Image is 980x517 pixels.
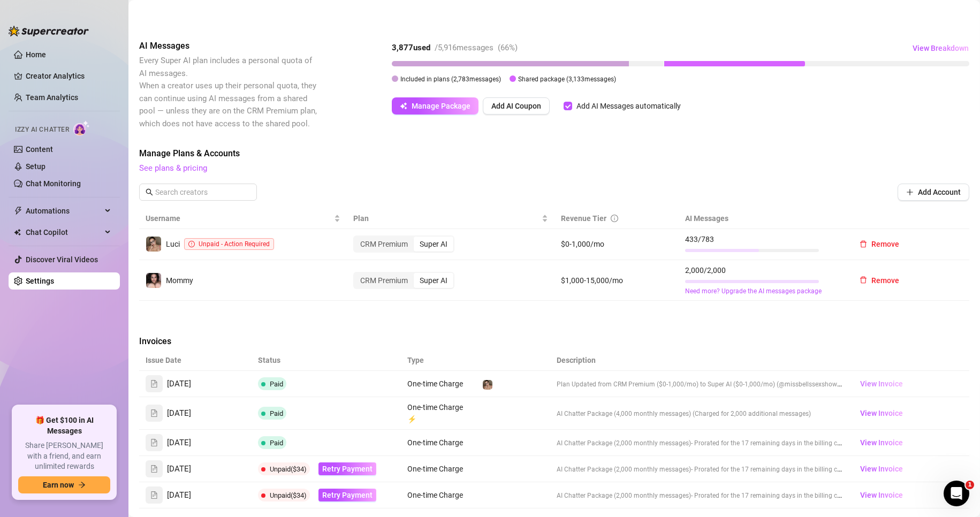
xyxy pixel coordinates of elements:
span: Paid [270,380,283,388]
th: Status [252,350,401,371]
span: Luci [166,240,180,248]
span: 🎁 Get $100 in AI Messages [18,415,110,436]
span: Shared package ( 3,133 messages) [518,75,616,83]
span: AI Chatter Package (2,000 monthly messages) [557,439,691,447]
span: thunderbolt [14,207,22,215]
span: AI Chatter Package (2,000 monthly messages) [557,466,691,473]
span: One-time Charge [407,491,463,499]
span: [DATE] [167,489,191,502]
button: Retry Payment [318,489,376,501]
span: plus [906,188,914,196]
strong: 3,877 used [392,43,430,52]
img: AI Chatter [73,120,90,136]
button: Add AI Coupon [483,97,550,115]
a: Team Analytics [26,93,78,102]
a: See plans & pricing [139,163,207,173]
span: file-text [150,439,158,446]
span: Invoices [139,335,319,348]
th: Type [401,350,476,371]
span: One-time Charge [407,465,463,473]
span: Add Account [918,188,961,196]
div: CRM Premium [354,273,414,288]
a: Chat Monitoring [26,179,81,188]
span: Retry Payment [322,491,373,499]
span: Earn now [43,481,74,489]
span: file-text [150,409,158,417]
span: View Invoice [860,437,903,448]
div: segmented control [353,235,454,253]
span: 2,000 / 2,000 [685,264,838,276]
a: View Invoice [856,436,907,449]
span: AI Messages [139,40,319,52]
span: delete [860,240,867,248]
span: ( 66 %) [498,43,518,52]
span: 1 [966,481,974,489]
div: Super AI [414,237,453,252]
img: Chat Copilot [14,229,21,236]
span: arrow-right [78,481,86,489]
span: Revenue Tier [561,214,606,223]
a: Setup [26,162,45,171]
div: Super AI [414,273,453,288]
span: Remove [871,276,899,285]
span: Plan [353,212,540,224]
span: Chat Copilot [26,224,102,241]
span: View Invoice [860,378,903,390]
span: AI Chatter Package (4,000 monthly messages) (Charged for 2,000 additional messages) [557,410,811,417]
span: View Invoice [860,463,903,475]
a: View Invoice [856,407,907,420]
span: Manage Package [412,102,470,110]
span: Included in plans ( 2,783 messages) [400,75,501,83]
span: file-text [150,380,158,387]
span: Automations [26,202,102,219]
span: delete [860,276,867,284]
span: View Invoice [860,489,903,501]
a: Need more? Upgrade the AI messages package [685,286,838,296]
button: Remove [851,235,908,253]
a: Creator Analytics [26,67,111,85]
th: Username [139,208,347,229]
th: Plan [347,208,554,229]
span: View Invoice [860,407,903,419]
span: One-time Charge [407,379,463,388]
th: Issue Date [139,350,252,371]
a: Home [26,50,46,59]
span: Share [PERSON_NAME] with a friend, and earn unlimited rewards [18,440,110,472]
span: [DATE] [167,407,191,420]
span: [DATE] [167,378,191,391]
button: Add Account [898,184,969,201]
img: logo-BBDzfeDw.svg [9,26,89,36]
img: Luci [146,237,161,252]
span: search [146,188,153,196]
span: Add AI Coupon [491,102,541,110]
button: Remove [851,272,908,289]
span: file-text [150,491,158,499]
span: Remove [871,240,899,248]
button: View Breakdown [912,40,969,57]
span: info-circle [611,215,618,222]
td: $0-1,000/mo [554,229,679,260]
span: Izzy AI Chatter [15,125,69,135]
span: Username [146,212,332,224]
span: Retry Payment [322,465,373,473]
button: Earn nowarrow-right [18,476,110,493]
a: View Invoice [856,489,907,501]
span: - Prorated for the 17 remaining days in the billing cycle ([DATE] - [DATE]) [691,491,897,499]
span: [DATE] [167,437,191,450]
span: One-time Charge [407,438,463,447]
span: [DATE] [167,463,191,476]
a: Content [26,145,53,154]
input: Search creators [155,186,242,198]
div: Add AI Messages automatically [576,100,681,112]
a: View Invoice [856,377,907,390]
th: Description [550,350,849,371]
img: Luci [483,380,492,390]
span: Mommy [166,276,193,285]
a: View Invoice [856,462,907,475]
span: Plan Updated from CRM Premium ($0-1,000/mo) to Super AI ($0-1,000/mo) (@missbellssexshow) [557,379,842,388]
div: segmented control [353,272,454,289]
span: Every Super AI plan includes a personal quota of AI messages. When a creator uses up their person... [139,56,317,128]
span: exclamation-circle [188,241,195,247]
button: Manage Package [392,97,478,115]
span: / 5,916 messages [435,43,493,52]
